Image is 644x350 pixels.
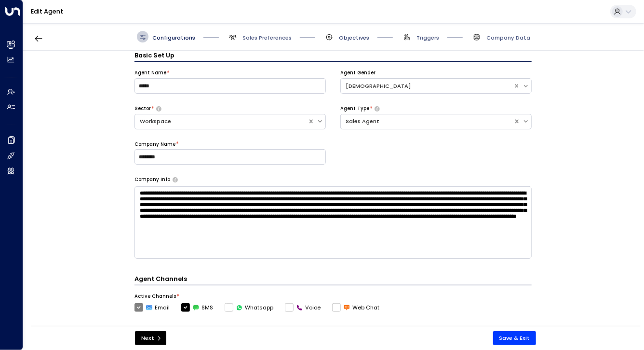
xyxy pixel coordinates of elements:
[225,303,273,312] label: Whatsapp
[339,34,369,42] span: Objectives
[156,106,161,111] button: Select whether your copilot will handle inquiries directly from leads or from brokers representin...
[134,51,532,62] h3: Basic Set Up
[493,331,537,345] button: Save & Exit
[134,176,170,183] label: Company Info
[134,293,176,300] label: Active Channels
[134,303,170,312] label: Email
[134,141,175,148] label: Company Name
[173,177,178,182] button: Provide a brief overview of your company, including your industry, products or services, and any ...
[332,303,379,312] label: Web Chat
[181,303,213,312] label: SMS
[340,70,376,76] label: Agent Gender
[375,106,380,111] button: Select whether your copilot will handle inquiries directly from leads or from brokers representin...
[346,117,509,126] div: Sales Agent
[486,34,530,42] span: Company Data
[340,105,369,112] label: Agent Type
[285,303,321,312] label: Voice
[242,34,292,42] span: Sales Preferences
[140,117,303,126] div: Workspace
[346,82,509,90] div: [DEMOGRAPHIC_DATA]
[135,331,166,345] button: Next
[416,34,439,42] span: Triggers
[152,34,195,42] span: Configurations
[31,7,63,15] a: Edit Agent
[134,274,532,285] h4: Agent Channels
[134,70,166,76] label: Agent Name
[134,105,151,112] label: Sector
